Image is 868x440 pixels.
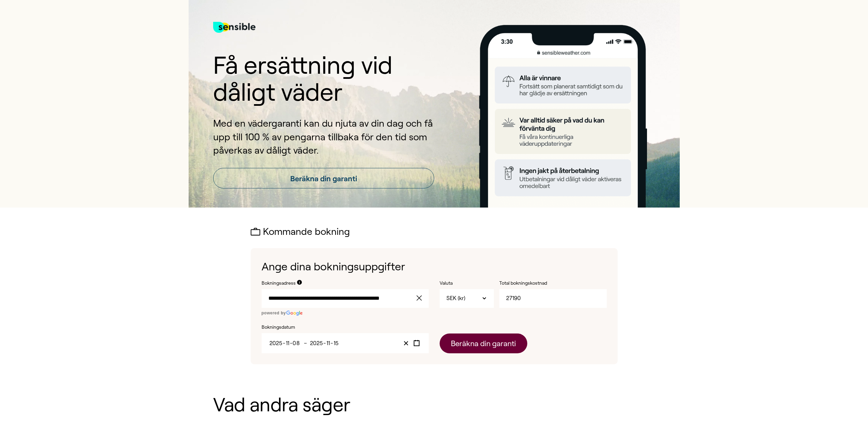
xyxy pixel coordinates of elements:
h1: Vad andra säger [213,394,655,415]
button: Toggle calendar [411,339,422,348]
label: Total bokningskostnad [499,280,568,287]
input: Year [269,340,283,346]
span: – [304,340,309,346]
span: powered by [262,311,286,315]
button: Beräkna din garanti [440,333,527,353]
h1: Få ersättning vid dåligt väder [213,52,434,106]
span: SEK (kr) [446,295,465,302]
img: test for bg [213,14,255,41]
label: Valuta [440,280,494,287]
p: Med en vädergaranti kan du njuta av din dag och få upp till 100 % av pengarna tillbaka för den ti... [213,117,434,157]
span: 0 [293,340,296,346]
h2: Kommande bokning [251,227,618,237]
input: Year [310,340,323,346]
span: - [283,340,285,346]
span: - [323,340,326,346]
input: Day [293,340,300,346]
img: Product box [471,25,655,208]
label: Bokningsdatum [262,324,429,331]
button: Clear value [401,339,411,348]
input: Month [326,340,330,346]
span: - [330,340,333,346]
h1: Ange dina bokningsuppgifter [262,259,607,274]
span: - [290,340,293,346]
button: clear value [414,289,429,308]
input: Month [285,340,290,346]
label: Bokningsadress [262,280,296,287]
input: Total bokningskostnad [499,289,607,308]
img: Google logo [286,311,303,316]
input: Day [333,340,339,346]
a: Beräkna din garanti [213,168,434,188]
